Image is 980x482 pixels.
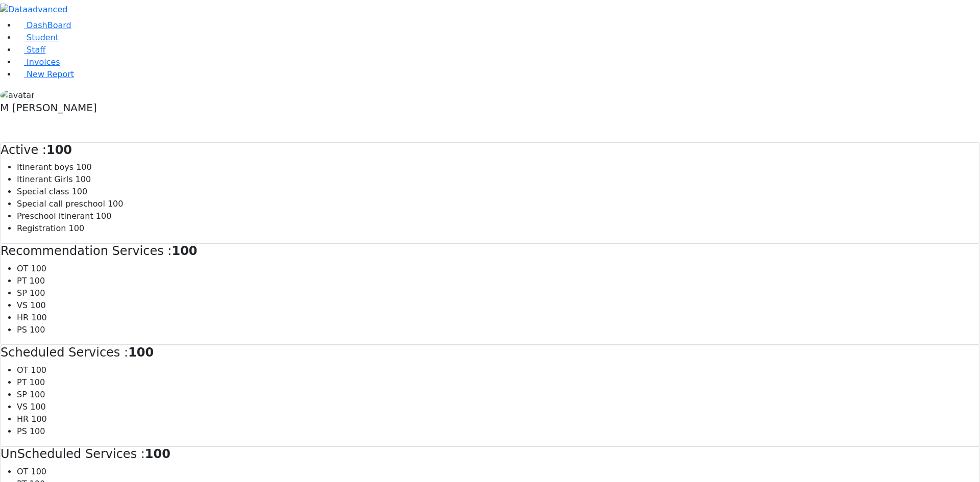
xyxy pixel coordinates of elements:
[1,345,979,360] h4: Scheduled Services :
[30,288,45,298] span: 100
[76,174,91,184] span: 100
[72,187,88,196] span: 100
[108,199,124,209] span: 100
[76,162,92,172] span: 100
[17,174,73,184] span: Itinerant Girls
[30,390,45,399] span: 100
[16,69,74,79] a: New Report
[69,223,85,233] span: 100
[145,447,170,461] strong: 100
[30,402,46,412] span: 100
[30,325,45,335] span: 100
[16,33,59,42] a: Student
[17,211,93,221] span: Preschool itinerant
[16,57,60,67] a: Invoices
[128,345,154,360] strong: 100
[17,187,69,196] span: Special class
[30,300,46,310] span: 100
[17,426,27,436] span: PS
[17,365,28,375] span: OT
[17,467,28,476] span: OT
[30,377,45,387] span: 100
[17,377,27,387] span: PT
[17,288,27,298] span: SP
[27,20,71,30] span: DashBoard
[31,414,47,424] span: 100
[17,402,28,412] span: VS
[31,467,46,476] span: 100
[1,447,979,462] h4: UnScheduled Services :
[17,264,28,273] span: OT
[27,69,74,79] span: New Report
[31,264,46,273] span: 100
[30,276,45,286] span: 100
[1,143,979,158] h4: Active :
[96,211,112,221] span: 100
[17,223,66,233] span: Registration
[17,414,29,424] span: HR
[16,20,71,30] a: DashBoard
[30,426,45,436] span: 100
[17,199,105,209] span: Special call preschool
[27,57,60,67] span: Invoices
[17,276,27,286] span: PT
[17,300,28,310] span: VS
[27,45,45,55] span: Staff
[16,45,45,55] a: Staff
[17,313,29,322] span: HR
[17,390,27,399] span: SP
[1,244,979,259] h4: Recommendation Services :
[171,244,197,258] strong: 100
[17,325,27,335] span: PS
[31,313,47,322] span: 100
[46,143,72,157] strong: 100
[27,33,59,42] span: Student
[31,365,46,375] span: 100
[17,162,73,172] span: Itinerant boys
